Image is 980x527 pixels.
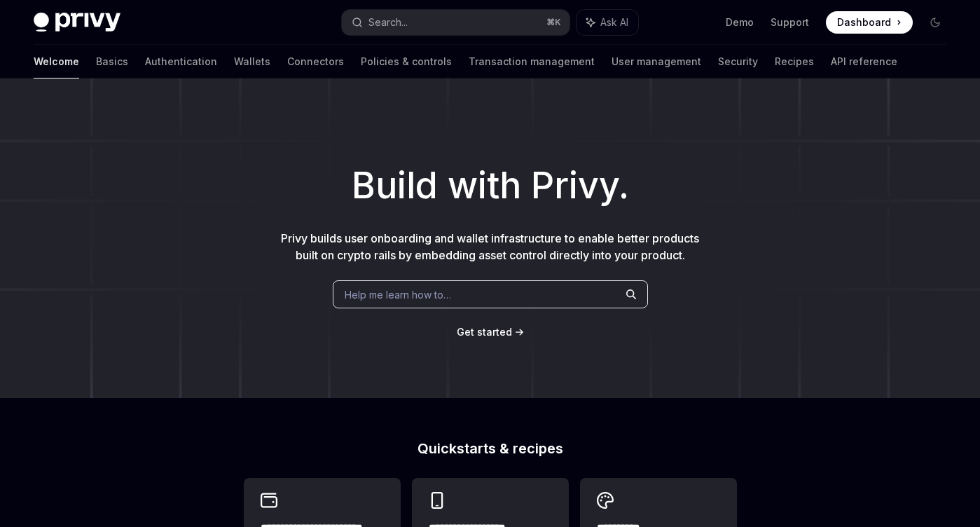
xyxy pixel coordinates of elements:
a: Get started [457,325,512,339]
a: Connectors [287,45,344,78]
a: Demo [726,15,754,29]
button: Toggle dark mode [924,11,946,34]
a: Basics [96,45,128,78]
a: Policies & controls [361,45,452,78]
h1: Build with Privy. [22,158,958,213]
a: Authentication [145,45,217,78]
a: Recipes [775,45,814,78]
div: Search... [368,14,408,31]
span: Ask AI [600,15,628,29]
span: Help me learn how to… [345,287,451,302]
h2: Quickstarts & recipes [244,442,737,456]
a: API reference [831,45,897,78]
a: Security [718,45,758,78]
img: dark logo [34,13,120,32]
span: Get started [457,326,512,338]
button: Search...⌘K [342,10,570,35]
span: Privy builds user onboarding and wallet infrastructure to enable better products built on crypto ... [281,231,699,262]
a: User management [612,45,701,78]
a: Transaction management [469,45,595,78]
a: Welcome [34,45,79,78]
span: Dashboard [837,15,891,29]
a: Wallets [234,45,270,78]
a: Dashboard [826,11,913,34]
a: Support [771,15,809,29]
span: ⌘ K [546,17,561,28]
button: Ask AI [577,10,638,35]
